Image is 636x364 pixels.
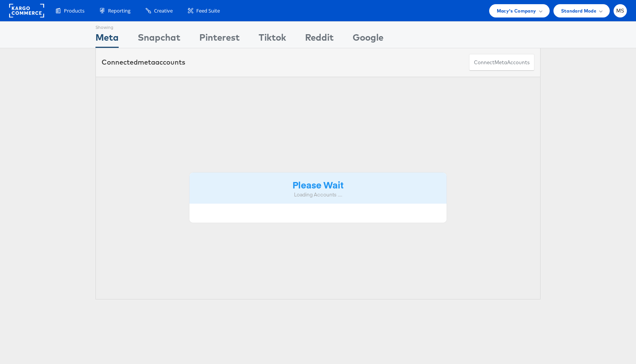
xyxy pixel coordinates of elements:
[293,178,343,191] strong: Please Wait
[199,31,240,48] div: Pinterest
[494,59,507,66] span: meta
[154,7,173,14] span: Creative
[138,58,155,66] span: meta
[108,7,130,14] span: Reporting
[561,7,596,15] span: Standard Mode
[196,7,220,14] span: Feed Suite
[64,7,84,14] span: Products
[616,8,625,13] span: MS
[469,54,534,71] button: ConnectmetaAccounts
[259,31,286,48] div: Tiktok
[497,7,536,15] span: Macy's Company
[102,57,185,67] div: Connected accounts
[195,191,441,198] div: Loading Accounts ....
[95,22,119,31] div: Showing
[138,31,180,48] div: Snapchat
[95,31,119,48] div: Meta
[305,31,334,48] div: Reddit
[353,31,383,48] div: Google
